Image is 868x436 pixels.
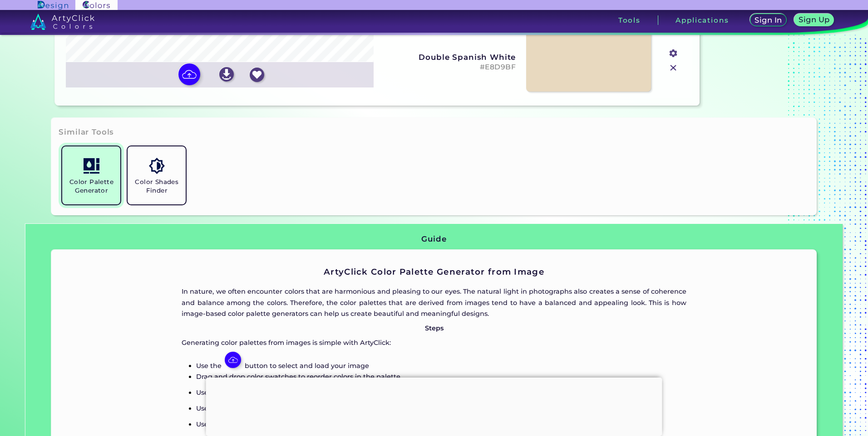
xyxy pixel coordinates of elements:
a: Color Palette Generator [59,143,124,208]
h3: Applications [676,17,729,24]
p: Drag and drop color swatches to reorder colors in the palette [196,371,686,382]
p: Generating color palettes from images is simple with ArtyClick: [182,337,686,348]
a: Color Shades Finder [124,143,189,208]
h5: Color Palette Generator [66,178,117,195]
a: Sign In [751,14,786,26]
p: Use the button to download the displayed image with your refined color palette [196,414,686,430]
img: ArtyClick Design logo [38,1,68,10]
h2: ArtyClick Color Palette Generator from Image [182,266,686,278]
p: Use the button to update a color swatch using color picker (click "Enter" to update) [196,383,686,398]
img: icon_download_white.svg [219,67,234,82]
img: icon_white_upload.svg [225,352,241,368]
p: Steps [182,323,686,334]
a: Sign Up [795,14,833,26]
h5: Sign In [755,17,781,24]
img: icon_color_shades.svg [149,158,165,174]
img: icon_favourite_white.svg [250,68,264,82]
iframe: Advertisement [206,378,662,434]
img: icon_col_pal_col.svg [84,158,99,174]
p: Use the button to select and load your image [196,352,686,371]
p: Use the button to delete a color swatch [196,398,686,414]
h3: Similar Tools [59,127,114,138]
p: In nature, we often encounter colors that are harmonious and pleasing to our eyes. The natural li... [182,286,686,319]
img: icon picture [178,63,200,85]
h3: Double Spanish White [385,53,516,62]
img: icon_close.svg [667,62,679,74]
img: logo_artyclick_colors_white.svg [30,14,94,30]
h3: Tools [618,17,641,24]
h5: #E8D9BF [385,63,516,72]
h3: Guide [421,234,446,245]
h5: Sign Up [799,16,829,23]
h5: Color Shades Finder [131,178,182,195]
